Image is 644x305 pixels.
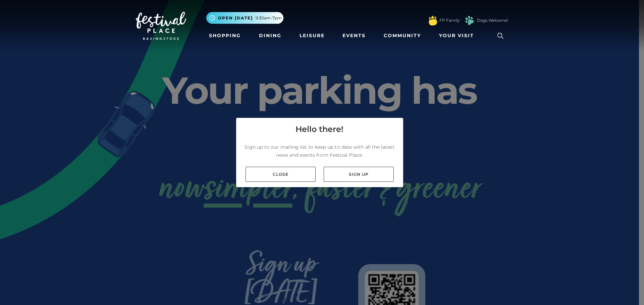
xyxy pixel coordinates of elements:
a: FP Family [439,17,460,23]
a: Your Visit [436,29,480,42]
p: Sign up to our mailing list to keep up to date with all the latest news and events from Festival ... [241,143,398,159]
a: Leisure [297,29,327,42]
span: Your Visit [439,32,474,39]
a: Sign up [324,167,394,182]
h4: Hello there! [296,123,343,135]
a: Dogs Welcome! [477,17,508,23]
img: Festival Place Logo [136,12,186,40]
span: 9.30am-7pm [256,15,282,21]
a: Community [381,29,424,42]
a: Dining [256,29,284,42]
a: Shopping [206,29,244,42]
button: Open [DATE] 9.30am-7pm [206,12,283,24]
a: Events [340,29,368,42]
a: Close [246,167,316,182]
span: Open [DATE] [218,15,253,21]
